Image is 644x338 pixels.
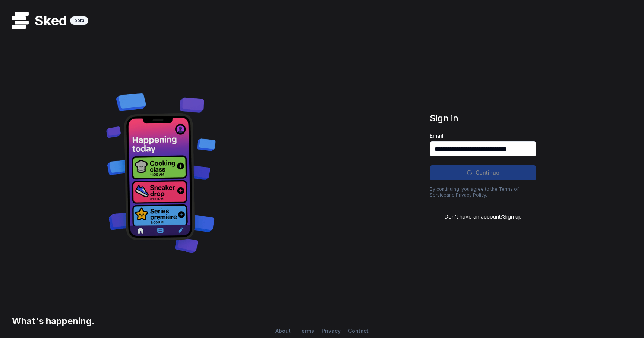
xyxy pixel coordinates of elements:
a: Contact [345,328,372,334]
img: Decorative [102,84,220,260]
a: Terms [295,328,317,334]
span: Sign up [503,213,522,220]
img: logo [12,12,29,29]
h1: Sign in [430,112,536,124]
a: Privacy Policy [456,192,486,198]
label: Email [430,133,536,138]
h3: What's happening. [9,315,95,327]
h1: Sked [29,13,70,28]
a: Terms of Service [430,186,519,198]
div: Don't have an account? [430,213,536,220]
a: About [272,328,294,334]
a: Privacy [319,328,344,334]
div: beta [70,16,88,25]
p: By continuing, you agree to the and . [430,186,536,198]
